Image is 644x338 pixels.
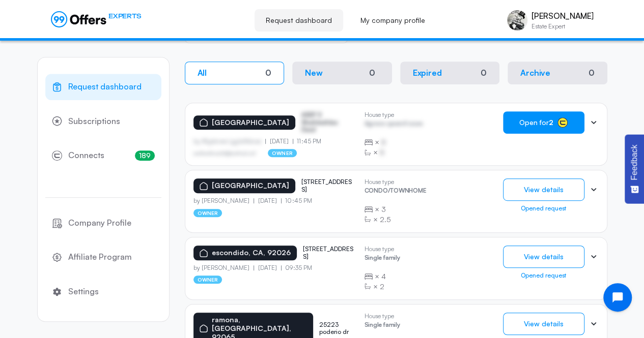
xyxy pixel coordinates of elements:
p: asdfasdfasasfd@asdfasd.asf [193,150,256,156]
a: Affiliate Program [45,244,161,270]
span: 2 [380,282,384,292]
p: Single family [365,321,400,331]
strong: 2 [549,118,553,127]
p: House type [365,178,427,186]
p: 11:45 PM [293,138,321,145]
a: Request dashboard [45,74,161,100]
p: ASDF S Sfasfdasfdas Dasd [301,111,352,133]
div: 0 [265,68,271,78]
span: 2.5 [380,214,391,225]
span: Settings [68,285,99,298]
a: Company Profile [45,210,161,236]
span: Affiliate Program [68,251,132,264]
p: New [305,68,323,78]
a: Connects189 [45,142,161,169]
div: Opened request [503,272,584,279]
button: New0 [292,62,392,84]
div: × [365,282,400,292]
div: × [365,214,427,225]
img: Judah Michael [507,10,527,30]
p: [STREET_ADDRESS] [301,178,352,193]
p: 10:45 PM [281,197,312,204]
button: Feedback - Show survey [625,134,644,203]
p: [STREET_ADDRESS] [303,245,354,260]
span: Connects [68,149,104,162]
button: View details [503,245,584,268]
p: Single family [365,254,400,264]
button: All0 [185,62,285,84]
span: Company Profile [68,217,131,230]
p: [DATE] [254,197,281,204]
button: Archive0 [508,62,607,84]
p: House type [365,245,400,253]
p: by Afgdsrwe Ljgjkdfsbvas [193,138,266,145]
button: Open for2 [503,111,584,134]
p: by [PERSON_NAME] [193,197,254,204]
p: House type [365,111,423,118]
span: Open for [519,118,553,127]
p: escondido, CA, 92026 [212,249,291,257]
span: B [381,137,386,147]
button: View details [503,313,584,335]
span: Feedback [630,144,639,180]
a: Settings [45,279,161,305]
button: View details [503,178,584,201]
div: 0 [481,68,487,78]
p: [PERSON_NAME] [531,11,593,21]
p: 09:35 PM [281,264,312,271]
span: 189 [135,150,155,161]
div: × [365,137,423,147]
p: Estate Expert [531,23,593,29]
div: Opened request [503,205,584,212]
div: 0 [365,67,379,79]
a: My company profile [349,9,436,32]
span: B [380,147,384,158]
a: Request dashboard [255,9,343,32]
p: Archive [520,68,550,78]
span: EXPERTS [108,11,141,21]
p: All [198,68,207,78]
a: EXPERTS [51,11,141,27]
span: Request dashboard [68,80,142,94]
span: 3 [381,204,386,214]
p: 25223 poderio dr [319,321,356,336]
button: Expired0 [400,62,500,84]
p: Expired [413,68,442,78]
p: owner [193,275,222,284]
p: [DATE] [254,264,281,271]
p: owner [268,149,297,157]
div: × [365,271,400,282]
div: 0 [589,68,595,78]
p: [GEOGRAPHIC_DATA] [212,181,289,190]
p: [GEOGRAPHIC_DATA] [212,118,289,127]
p: owner [193,209,222,217]
span: 4 [381,271,386,282]
p: by [PERSON_NAME] [193,264,254,271]
p: House type [365,313,400,320]
p: [DATE] [265,138,293,145]
div: × [365,147,423,158]
span: Subscriptions [68,115,120,128]
p: Agrwsv qwervf oiuns [365,120,423,130]
p: CONDO/TOWNHOME [365,187,427,197]
a: Subscriptions [45,108,161,135]
div: × [365,204,427,214]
